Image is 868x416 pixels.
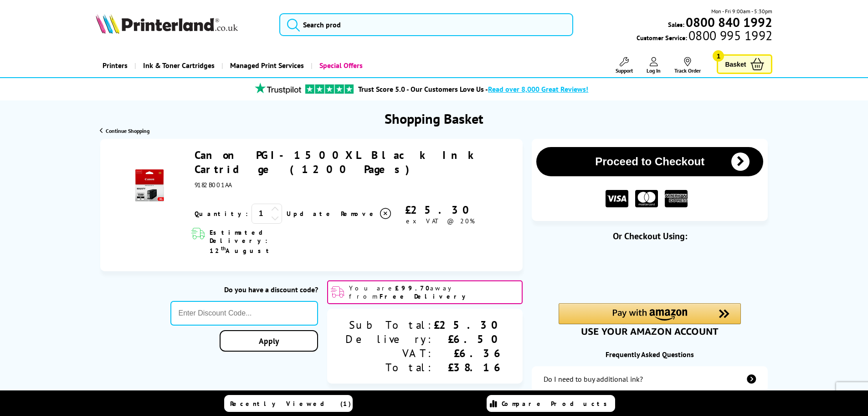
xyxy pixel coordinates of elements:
[311,54,370,77] a: Special Offers
[106,127,149,134] span: Continue Shopping
[711,7,772,16] span: Mon - Fri 9:00am - 5:30pm
[100,127,149,134] a: Continue Shopping
[488,84,588,94] span: Read over 8,000 Great Reviews!
[134,54,221,77] a: Ink & Toner Cartridges
[349,284,519,300] span: You are away from
[341,210,377,218] span: Remove
[195,148,479,176] a: Canon PGI-1500XL Black Ink Cartridge (1200 Pages)
[221,54,311,77] a: Managed Print Services
[434,346,504,360] div: £6.36
[392,203,488,217] div: £25.30
[380,292,470,300] b: Free Delivery
[305,84,354,94] img: trustpilot rating
[668,20,684,29] span: Sales:
[279,13,573,36] input: Search prod
[170,285,318,294] div: Do you have a discount code?
[674,57,701,74] a: Track Order
[434,318,504,332] div: £25.30
[434,332,504,346] div: £6.50
[210,228,322,255] span: Estimated Delivery: 12 August
[713,50,724,62] span: 1
[341,207,392,221] a: Delete item from your basket
[544,374,643,384] div: Do I need to buy additional ink?
[665,190,688,208] img: American Express
[717,54,772,74] a: Basket 1
[96,14,238,34] img: Printerland Logo
[684,18,772,26] a: 0800 840 1992
[345,346,434,360] div: VAT:
[532,366,768,392] a: additional-ink
[647,67,661,74] span: Log In
[686,14,772,31] b: 0800 840 1992
[434,360,504,374] div: £38.16
[195,210,248,218] span: Quantity:
[616,57,633,74] a: Support
[687,31,772,40] span: 0800 995 1992
[220,330,318,352] a: Apply
[487,395,615,412] a: Compare Products
[616,67,633,74] span: Support
[134,169,165,201] img: Canon PGI-1500XL Black Ink Cartridge (1200 Pages)
[532,350,768,359] div: Frequently Asked Questions
[170,301,318,326] input: Enter Discount Code...
[96,54,134,77] a: Printers
[221,245,226,252] sup: th
[559,257,741,288] iframe: PayPal
[559,303,741,335] div: Amazon Pay - Use your Amazon account
[345,332,434,346] div: Delivery:
[230,400,351,408] span: Recently Viewed (1)
[406,217,475,225] span: ex VAT @ 20%
[143,54,215,77] span: Ink & Toner Cartridges
[502,400,612,408] span: Compare Products
[358,84,588,94] a: Trust Score 5.0 - Our Customers Love Us -Read over 8,000 Great Reviews!
[195,181,231,189] span: 9182B001AA
[637,31,772,42] span: Customer Service:
[224,395,353,412] a: Recently Viewed (1)
[635,190,658,208] img: MASTER CARD
[647,57,661,74] a: Log In
[606,190,628,208] img: VISA
[251,83,305,94] img: trustpilot rating
[345,360,434,374] div: Total:
[536,147,763,176] button: Proceed to Checkout
[345,318,434,332] div: Sub Total:
[725,58,746,70] span: Basket
[96,14,268,36] a: Printerland Logo
[385,110,483,127] h1: Shopping Basket
[287,210,334,218] a: Update
[532,230,768,242] div: Or Checkout Using:
[395,284,430,292] b: £99.70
